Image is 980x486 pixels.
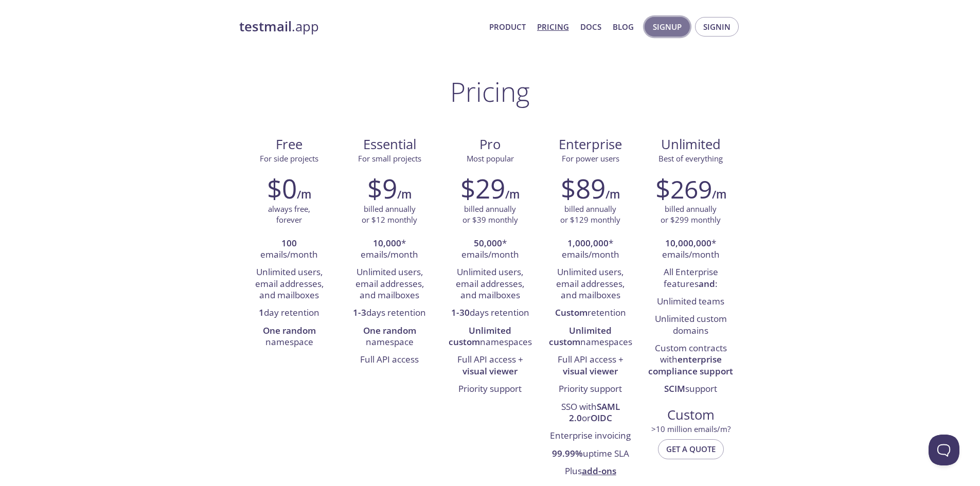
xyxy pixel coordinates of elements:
li: Unlimited users, email addresses, and mailboxes [548,264,633,304]
strong: 50,000 [474,237,502,249]
span: Essential [348,136,432,153]
li: namespace [247,322,332,352]
li: namespaces [548,322,633,352]
strong: Unlimited custom [549,325,612,348]
li: namespace [347,322,432,352]
li: All Enterprise features : [648,264,733,293]
h6: /m [505,186,520,203]
span: Pro [448,136,532,153]
h6: /m [297,186,311,203]
p: billed annually or $12 monthly [362,204,417,226]
span: Free [247,136,331,153]
li: SSO with or [548,399,633,428]
h6: /m [712,186,726,203]
span: Unlimited [661,135,721,153]
strong: 100 [281,237,297,249]
a: testmail.app [239,18,481,35]
strong: OIDC [591,412,612,424]
span: Get a quote [666,442,716,456]
li: * emails/month [548,235,633,264]
li: * emails/month [648,235,733,264]
span: Best of everything [658,153,723,164]
strong: SCIM [664,383,685,394]
li: Unlimited teams [648,293,733,311]
li: Custom contracts with [648,340,733,381]
h6: /m [605,186,620,203]
li: Unlimited users, email addresses, and mailboxes [247,264,332,304]
strong: 10,000,000 [665,237,711,249]
li: uptime SLA [548,445,633,463]
p: billed annually or $39 monthly [462,204,518,226]
iframe: Help Scout Beacon - Open [929,435,959,465]
h2: $89 [561,173,605,204]
li: day retention [247,304,332,322]
span: Signin [703,20,730,33]
h6: /m [397,186,412,203]
span: Most popular [467,153,514,164]
li: * emails/month [347,235,432,264]
span: > 10 million emails/m? [651,424,730,434]
span: For power users [562,153,619,164]
li: days retention [347,304,432,322]
p: billed annually or $129 monthly [560,204,620,226]
li: days retention [448,304,532,322]
a: Pricing [537,20,569,33]
strong: One random [363,325,416,336]
strong: 99.99% [552,447,583,459]
strong: One random [263,325,316,336]
li: Priority support [448,381,532,398]
a: Blog [613,20,634,33]
strong: 1-30 [451,307,470,318]
li: Enterprise invoicing [548,427,633,445]
li: Unlimited users, email addresses, and mailboxes [448,264,532,304]
strong: 1-3 [353,307,366,318]
span: Enterprise [548,136,632,153]
strong: 1 [259,307,264,318]
li: Full API access + [448,351,532,381]
strong: SAML 2.0 [569,401,620,424]
li: Full API access [347,351,432,369]
h1: Pricing [450,76,530,107]
h2: $0 [267,173,297,204]
li: Plus [548,463,633,480]
li: * emails/month [448,235,532,264]
button: Signin [695,17,739,37]
strong: Unlimited custom [449,325,512,348]
a: add-ons [582,465,616,477]
li: Full API access + [548,351,633,381]
h2: $ [655,173,712,204]
a: Product [489,20,526,33]
strong: testmail [239,17,292,35]
strong: enterprise compliance support [648,353,733,376]
li: retention [548,304,633,322]
p: billed annually or $299 monthly [661,204,721,226]
span: For small projects [358,153,421,164]
span: For side projects [260,153,318,164]
button: Get a quote [658,439,724,459]
li: namespaces [448,322,532,352]
strong: 1,000,000 [567,237,609,249]
strong: Custom [555,307,587,318]
strong: visual viewer [462,365,518,377]
li: support [648,381,733,398]
h2: $29 [460,173,505,204]
li: Priority support [548,381,633,398]
li: emails/month [247,235,332,264]
li: Unlimited custom domains [648,311,733,340]
h2: $9 [367,173,397,204]
a: Docs [580,20,601,33]
strong: and [699,278,715,290]
li: Unlimited users, email addresses, and mailboxes [347,264,432,304]
strong: visual viewer [563,365,618,377]
span: 269 [670,172,712,206]
span: Custom [649,406,733,424]
p: always free, forever [268,204,310,226]
strong: 10,000 [373,237,401,249]
span: Signup [653,20,682,33]
button: Signup [645,17,690,37]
